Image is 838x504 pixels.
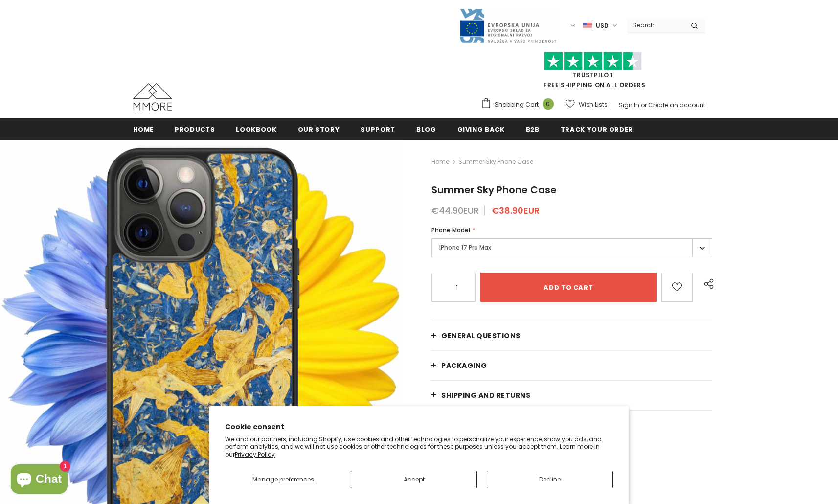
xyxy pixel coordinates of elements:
[487,471,613,488] button: Decline
[133,83,172,111] img: MMORE Cases
[175,118,215,140] a: Products
[431,183,557,197] span: Summer Sky Phone Case
[543,98,554,110] span: 0
[495,100,539,110] span: Shopping Cart
[416,125,436,134] span: Blog
[351,471,477,488] button: Accept
[648,101,705,109] a: Create an account
[298,125,340,134] span: Our Story
[441,390,530,400] span: Shipping and returns
[431,381,712,410] a: Shipping and returns
[573,71,613,79] a: Trustpilot
[225,435,613,458] p: We and our partners, including Shopify, use cookies and other technologies to personalize your ex...
[627,18,683,32] input: Search Site
[298,118,340,140] a: Our Story
[431,156,449,168] a: Home
[431,226,470,234] span: Phone Model
[225,471,341,488] button: Manage preferences
[459,21,557,29] a: Javni Razpis
[544,52,642,71] img: Trust Pilot Stars
[431,238,712,257] label: iPhone 17 Pro Max
[361,118,395,140] a: support
[457,118,505,140] a: Giving back
[526,118,540,140] a: B2B
[441,361,487,370] span: PACKAGING
[641,101,647,109] span: or
[480,273,656,302] input: Add to cart
[133,125,154,134] span: Home
[459,8,557,44] img: Javni Razpis
[8,464,70,496] inbox-online-store-chat: Shopify online store chat
[252,475,314,483] span: Manage preferences
[431,351,712,380] a: PACKAGING
[441,331,521,341] span: General Questions
[235,450,275,458] a: Privacy Policy
[361,125,395,134] span: support
[236,125,276,134] span: Lookbook
[583,22,592,30] img: USD
[431,321,712,350] a: General Questions
[481,97,559,112] a: Shopping Cart 0
[566,96,608,113] a: Wish Lists
[431,205,479,217] span: €44.90EUR
[561,118,633,140] a: Track your order
[526,125,540,134] span: B2B
[561,125,633,134] span: Track your order
[619,101,639,109] a: Sign In
[579,100,608,110] span: Wish Lists
[416,118,436,140] a: Blog
[236,118,276,140] a: Lookbook
[457,125,505,134] span: Giving back
[225,422,613,432] h2: Cookie consent
[458,156,533,168] span: Summer Sky Phone Case
[492,205,540,217] span: €38.90EUR
[175,125,215,134] span: Products
[596,21,609,31] span: USD
[481,56,705,89] span: FREE SHIPPING ON ALL ORDERS
[133,118,154,140] a: Home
